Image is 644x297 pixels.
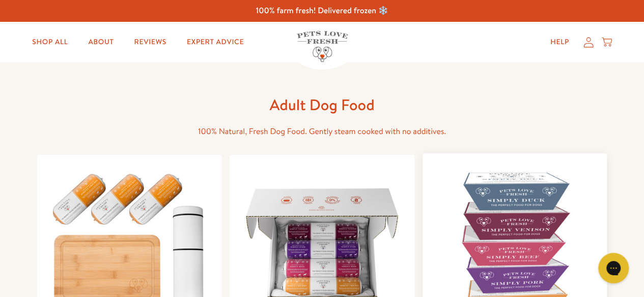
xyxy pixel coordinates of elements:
[179,32,252,52] a: Expert Advice
[126,32,175,52] a: Reviews
[198,126,446,137] span: 100% Natural, Fresh Dog Food. Gently steam cooked with no additives.
[159,95,485,115] h1: Adult Dog Food
[297,31,348,62] img: Pets Love Fresh
[80,32,122,52] a: About
[542,32,577,52] a: Help
[24,32,76,52] a: Shop All
[593,249,634,287] iframe: Gorgias live chat messenger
